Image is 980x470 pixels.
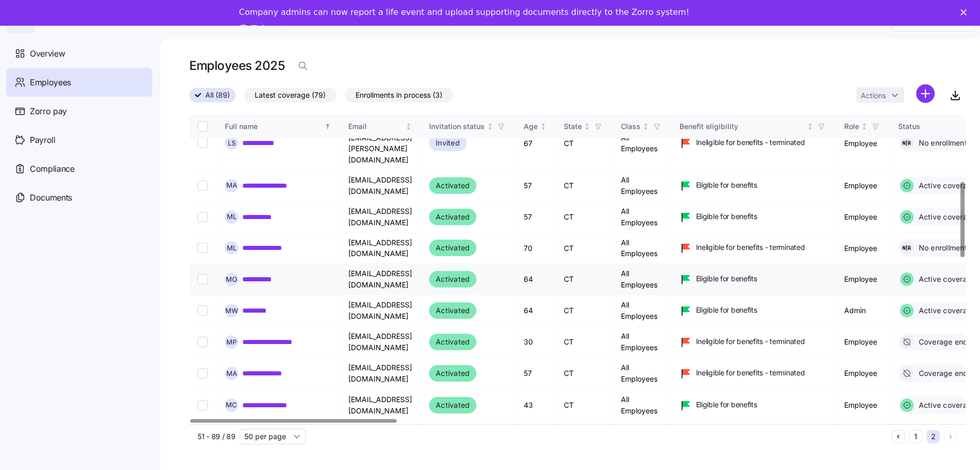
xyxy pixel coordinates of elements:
td: [EMAIL_ADDRESS][DOMAIN_NAME] [340,327,421,358]
td: [EMAIL_ADDRESS][DOMAIN_NAME] [340,358,421,389]
span: M C [226,402,237,408]
span: Active coverage [916,274,976,284]
td: Employee [836,170,890,202]
th: EmailNot sorted [340,115,421,138]
div: Company admins can now report a life event and upload supporting documents directly to the Zorro ... [239,7,689,17]
td: 70 [515,233,556,264]
input: Select record 17 [198,400,208,410]
span: Overview [30,47,65,60]
span: Ineligible for benefits - terminated [696,336,805,347]
span: Activated [436,211,470,223]
td: 64 [515,295,556,327]
span: Documents [30,191,72,204]
div: Full name [225,121,323,132]
td: Admin [836,295,890,327]
button: Previous page [892,430,905,443]
td: CT [556,202,613,233]
td: [EMAIL_ADDRESS][DOMAIN_NAME] [340,389,421,421]
div: State [564,121,582,132]
input: Select record 14 [198,305,208,316]
input: Select record 9 [198,138,208,148]
div: Not sorted [861,123,868,130]
span: Active coverage [916,180,976,191]
td: All Employees [613,358,671,389]
td: Employee [836,117,890,170]
h1: Employees 2025 [189,58,284,74]
td: Employee [836,264,890,295]
span: Ineligible for benefits - terminated [696,368,805,378]
span: M W [225,308,238,314]
input: Select record 15 [198,337,208,347]
td: [PERSON_NAME][EMAIL_ADDRESS][PERSON_NAME][DOMAIN_NAME] [340,117,421,170]
span: All (89) [205,88,230,102]
td: 67 [515,117,556,170]
div: Not sorted [405,123,412,130]
input: Select all records [198,121,208,132]
th: AgeNot sorted [515,115,556,138]
span: Coverage ended [916,368,977,378]
td: All Employees [613,202,671,233]
td: All Employees [613,327,671,358]
div: Not sorted [807,123,814,130]
a: Compliance [6,154,152,183]
div: Role [844,121,859,132]
div: Sorted ascending [324,123,331,130]
span: Eligible for benefits [696,211,757,222]
span: M L [227,245,237,251]
th: Full nameSorted ascending [217,115,340,138]
button: Next page [944,430,957,443]
span: Active coverage [916,212,976,222]
button: 2 [926,430,940,443]
div: Not sorted [487,123,494,130]
span: Ineligible for benefits - terminated [696,137,805,148]
input: Select record 13 [198,274,208,284]
span: Eligible for benefits [696,400,757,410]
span: 51 - 89 / 89 [198,431,236,442]
td: 57 [515,202,556,233]
div: Not sorted [642,123,649,130]
div: Close [960,9,971,15]
td: CT [556,233,613,264]
a: Take a tour [239,24,304,35]
td: [EMAIL_ADDRESS][DOMAIN_NAME] [340,202,421,233]
a: Documents [6,183,152,212]
span: Activated [436,336,470,348]
th: Invitation statusNot sorted [421,115,515,138]
div: Age [524,121,538,132]
span: M P [226,339,237,346]
div: Not sorted [583,123,591,130]
span: Eligible for benefits [696,180,757,190]
span: Activated [436,367,470,379]
th: Benefit eligibilityNot sorted [671,115,836,138]
span: Latest coverage (79) [255,88,326,102]
td: 30 [515,327,556,358]
td: All Employees [613,117,671,170]
span: Enrollments in process (3) [355,88,442,102]
div: Not sorted [540,123,547,130]
span: Employees [30,76,71,89]
input: Select record 11 [198,212,208,222]
td: [EMAIL_ADDRESS][DOMAIN_NAME] [340,264,421,295]
span: Actions [861,92,886,99]
td: 57 [515,358,556,389]
span: Ineligible for benefits - terminated [696,242,805,252]
div: Class [621,121,640,132]
a: Zorro pay [6,97,152,125]
span: Active coverage [916,400,976,410]
span: Zorro pay [30,105,67,118]
td: [EMAIL_ADDRESS][DOMAIN_NAME] [340,295,421,327]
a: Overview [6,39,152,68]
div: Invitation status [429,121,485,132]
svg: add icon [916,84,935,103]
div: Email [348,121,403,132]
td: All Employees [613,233,671,264]
span: Coverage ended [916,337,977,347]
td: All Employees [613,389,671,421]
span: L S [228,140,236,147]
th: RoleNot sorted [836,115,890,138]
td: Employee [836,233,890,264]
span: M L [227,213,237,220]
td: 57 [515,170,556,202]
td: 43 [515,389,556,421]
span: M O [226,276,237,283]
